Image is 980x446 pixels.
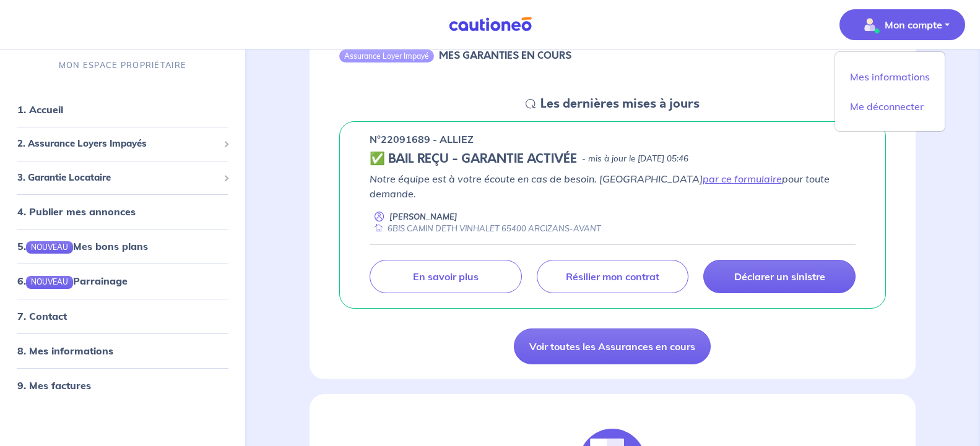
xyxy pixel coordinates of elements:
[5,268,240,293] div: 6.NOUVEAUParrainage
[389,211,457,223] p: [PERSON_NAME]
[835,51,945,132] div: illu_account_valid_menu.svgMon compte
[59,59,186,71] p: MON ESPACE PROPRIÉTAIRE
[703,260,856,293] a: Déclarer un sinistre
[17,240,148,252] a: 5.NOUVEAUMes bons plans
[444,17,537,32] img: Cautioneo
[885,17,942,32] p: Mon compte
[840,67,940,87] a: Mes informations
[370,223,601,234] div: 6BIS CAMIN DETH VINHALET 65400 ARCIZANS-AVANT
[734,270,825,283] p: Déclarer un sinistre
[514,328,711,364] a: Voir toutes les Assurances en cours
[582,153,688,165] p: - mis à jour le [DATE] 05:46
[17,345,113,357] a: 8. Mes informations
[860,15,880,35] img: illu_account_valid_menu.svg
[17,379,91,392] a: 9. Mes factures
[840,96,940,116] a: Me déconnecter
[5,199,240,224] div: 4. Publier mes annonces
[370,171,856,201] p: Notre équipe est à votre écoute en cas de besoin. [GEOGRAPHIC_DATA] pour toute demande.
[17,137,219,151] span: 2. Assurance Loyers Impayés
[703,173,782,185] a: par ce formulaire
[537,260,689,293] a: Résilier mon contrat
[5,373,240,398] div: 9. Mes factures
[5,132,240,156] div: 2. Assurance Loyers Impayés
[5,234,240,259] div: 5.NOUVEAUMes bons plans
[370,132,474,147] p: n°22091689 - ALLIEZ
[370,260,522,293] a: En savoir plus
[439,49,571,61] h6: MES GARANTIES EN COURS
[839,9,965,40] button: illu_account_valid_menu.svgMon compte
[17,275,128,287] a: 6.NOUVEAUParrainage
[339,49,434,62] div: Assurance Loyer Impayé
[370,152,856,166] div: state: CONTRACT-VALIDATED, Context: ,MAYBE-CERTIFICATE,,LESSOR-DOCUMENTS,IS-ODEALIM
[17,310,67,322] a: 7. Contact
[5,166,240,190] div: 3. Garantie Locataire
[17,205,136,218] a: 4. Publier mes annonces
[5,338,240,363] div: 8. Mes informations
[5,97,240,122] div: 1. Accueil
[566,270,659,283] p: Résilier mon contrat
[540,96,700,111] h5: Les dernières mises à jours
[17,103,63,116] a: 1. Accueil
[370,152,577,166] h5: ✅ BAIL REÇU - GARANTIE ACTIVÉE
[17,171,219,185] span: 3. Garantie Locataire
[5,304,240,328] div: 7. Contact
[413,270,479,283] p: En savoir plus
